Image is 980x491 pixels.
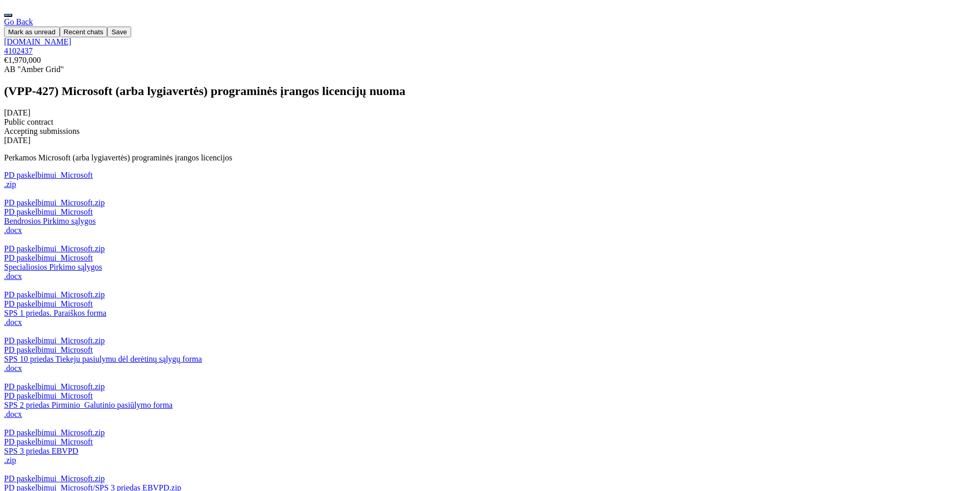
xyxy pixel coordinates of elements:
[4,401,976,410] div: SPS 2 priedas Pirminio_Galutinio pasiūlymo forma
[4,56,976,65] div: €1,970,000
[4,364,976,373] div: .docx
[4,447,976,456] div: SPS 3 priedas EBVPD
[4,118,53,126] span: Public contract
[4,37,976,46] div: [DOMAIN_NAME]
[8,28,56,36] span: Mark as unread
[4,108,976,118] div: [DATE]
[4,180,976,189] div: .zip
[4,46,976,56] div: 4102437
[4,437,976,447] div: PD paskelbimui_Microsoft
[4,345,976,355] div: PD paskelbimui_Microsoft
[111,28,127,36] span: Save
[4,136,976,145] div: [DATE]
[4,309,976,318] div: SPS 1 priedas. Paraiškos forma
[4,207,976,217] div: PD paskelbimui_Microsoft
[4,336,976,373] a: PD paskelbimui_Microsoft.zipPD paskelbimui_MicrosoftSPS 10 priedas Tiekeju pasiulymu dėl derėtinų...
[4,474,976,483] div: PD paskelbimui_Microsoft.zip
[4,37,976,56] a: [DOMAIN_NAME]4102437
[4,17,976,27] a: Go Back
[4,198,976,235] a: PD paskelbimui_Microsoft.zipPD paskelbimui_MicrosoftBendrosios Pirkimo sąlygos.docx
[4,428,976,465] a: PD paskelbimui_Microsoft.zipPD paskelbimui_MicrosoftSPS 3 priedas EBVPD.zip
[4,456,976,465] div: .zip
[4,17,33,26] span: Go Back
[4,198,976,207] div: PD paskelbimui_Microsoft.zip
[4,263,976,272] div: Specialiosios Pirkimo sąlygos
[4,290,976,299] div: PD paskelbimui_Microsoft.zip
[4,171,976,180] div: PD paskelbimui_Microsoft
[4,253,976,263] div: PD paskelbimui_Microsoft
[4,153,976,162] p: Perkamos Microsoft (arba lygiavertės) programinės įrangos licencijos
[4,217,976,226] div: Bendrosios Pirkimo sąlygos
[4,299,976,309] div: PD paskelbimui_Microsoft
[107,27,131,37] button: Save
[4,171,976,189] a: PD paskelbimui_Microsoft.zip
[4,336,976,345] div: PD paskelbimui_Microsoft.zip
[4,272,976,281] div: .docx
[4,318,976,327] div: .docx
[4,391,976,401] div: PD paskelbimui_Microsoft
[4,226,976,235] div: .docx
[4,410,976,419] div: .docx
[4,27,60,37] button: Mark as unread
[4,290,976,327] a: PD paskelbimui_Microsoft.zipPD paskelbimui_MicrosoftSPS 1 priedas. Paraiškos forma.docx
[4,65,976,74] div: AB "Amber Grid"
[4,355,976,364] div: SPS 10 priedas Tiekeju pasiulymu dėl derėtinų sąlygų forma
[64,28,104,36] span: Recent chats
[4,244,976,281] a: PD paskelbimui_Microsoft.zipPD paskelbimui_MicrosoftSpecialiosios Pirkimo sąlygos.docx
[60,27,108,37] button: Recent chats
[4,382,976,419] a: PD paskelbimui_Microsoft.zipPD paskelbimui_MicrosoftSPS 2 priedas Pirminio_Galutinio pasiūlymo fo...
[4,244,976,253] div: PD paskelbimui_Microsoft.zip
[4,127,80,135] span: Accepting submissions
[4,84,976,98] h2: (VPP-427) Microsoft (arba lygiavertės) programinės įrangos licencijų nuoma
[4,382,976,391] div: PD paskelbimui_Microsoft.zip
[4,428,976,437] div: PD paskelbimui_Microsoft.zip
